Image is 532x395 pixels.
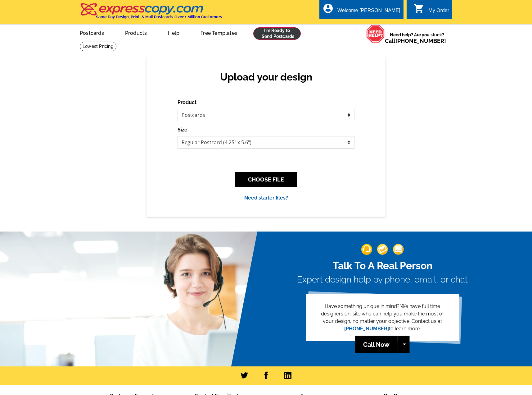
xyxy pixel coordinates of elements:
[361,244,372,255] img: support-img-1.png
[413,7,449,15] a: shopping_cart My Order
[184,71,348,83] h2: Upload your design
[355,336,398,353] a: Call Now
[178,126,187,134] label: Size
[344,326,389,332] a: [PHONE_NUMBER]
[413,3,425,14] i: shopping_cart
[395,38,446,44] a: [PHONE_NUMBER]
[393,244,404,255] img: support-img-3_1.png
[337,8,400,16] div: Welcome [PERSON_NAME]
[322,3,334,14] i: account_circle
[316,303,449,333] p: Have something unique in mind? We have full time designers on-site who can help you make the most...
[297,260,468,272] h2: Talk To A Real Person
[191,25,247,40] a: Free Templates
[244,195,288,201] a: Need starter files?
[178,99,196,106] label: Product
[385,32,449,44] span: Need help? Are you stuck?
[297,274,468,285] h3: Expert design help by phone, email, or chat
[235,172,297,187] button: CHOOSE FILE
[366,25,385,43] img: help
[70,25,114,40] a: Postcards
[96,15,223,19] h4: Same Day Design, Print, & Mail Postcards. Over 1 Million Customers.
[158,25,189,40] a: Help
[115,25,157,40] a: Products
[385,38,446,44] span: Call
[377,244,388,255] img: support-img-2.png
[80,7,223,19] a: Same Day Design, Print, & Mail Postcards. Over 1 Million Customers.
[428,8,449,16] div: My Order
